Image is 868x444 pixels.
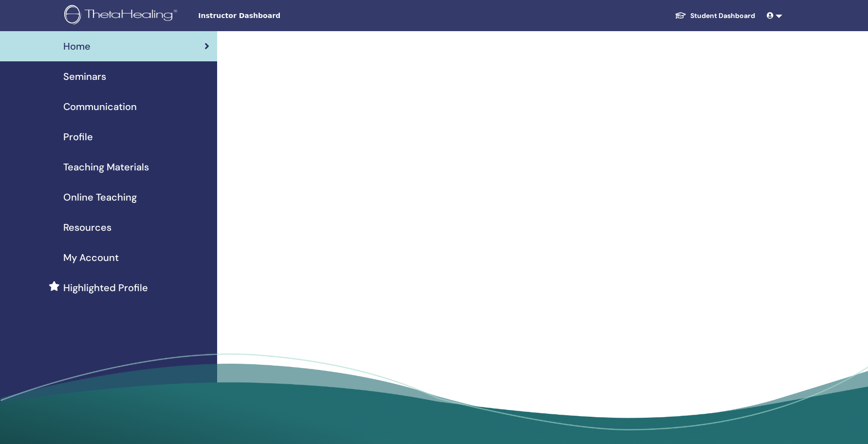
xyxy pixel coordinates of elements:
span: Online Teaching [63,190,137,204]
img: graduation-cap-white.svg [675,11,686,19]
span: Highlighted Profile [63,280,148,295]
img: logo.png [64,5,181,27]
span: Communication [63,99,137,114]
span: Teaching Materials [63,160,149,174]
span: Resources [63,220,111,235]
span: Home [63,39,91,54]
a: Student Dashboard [667,7,763,25]
span: Seminars [63,69,106,84]
span: Profile [63,129,93,144]
span: My Account [63,250,119,265]
span: Instructor Dashboard [198,11,344,21]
